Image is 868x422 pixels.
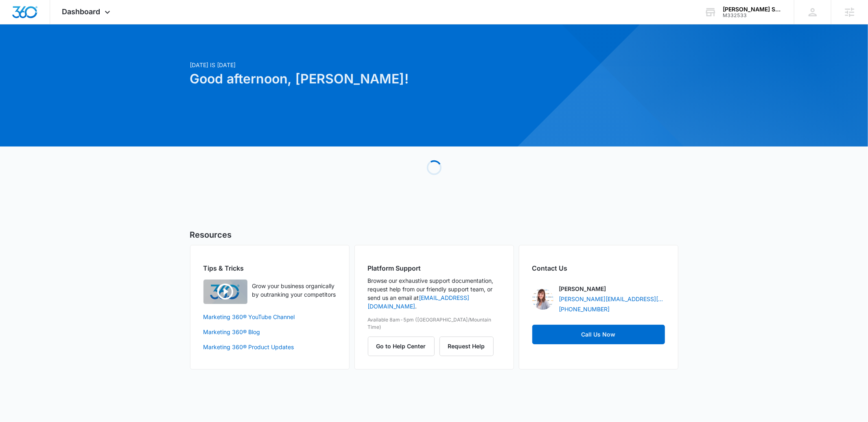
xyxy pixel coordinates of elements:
p: [PERSON_NAME] [559,284,606,293]
a: Go to Help Center [368,343,439,350]
div: account id [723,13,782,18]
a: [PHONE_NUMBER] [559,305,610,313]
button: Go to Help Center [368,337,435,356]
span: Dashboard [62,7,101,16]
button: Request Help [439,337,494,356]
img: Christy Perez [532,289,553,310]
a: Marketing 360® YouTube Channel [203,313,336,321]
a: [PERSON_NAME][EMAIL_ADDRESS][PERSON_NAME][DOMAIN_NAME] [559,295,665,303]
h5: Resources [190,229,678,241]
h2: Contact Us [532,263,665,273]
p: Browse our exhaustive support documentation, request help from our friendly support team, or send... [368,276,501,310]
img: Quick Overview Video [203,280,247,304]
p: [DATE] is [DATE] [190,61,512,69]
h2: Tips & Tricks [203,263,336,273]
h1: Good afternoon, [PERSON_NAME]! [190,69,512,89]
a: Call Us Now [532,325,665,344]
div: account name [723,6,782,13]
h2: Platform Support [368,263,501,273]
a: Marketing 360® Product Updates [203,343,336,351]
a: Request Help [439,343,494,350]
p: Grow your business organically by outranking your competitors [252,282,336,299]
a: Marketing 360® Blog [203,328,336,336]
p: Available 8am-5pm ([GEOGRAPHIC_DATA]/Mountain Time) [368,316,501,331]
